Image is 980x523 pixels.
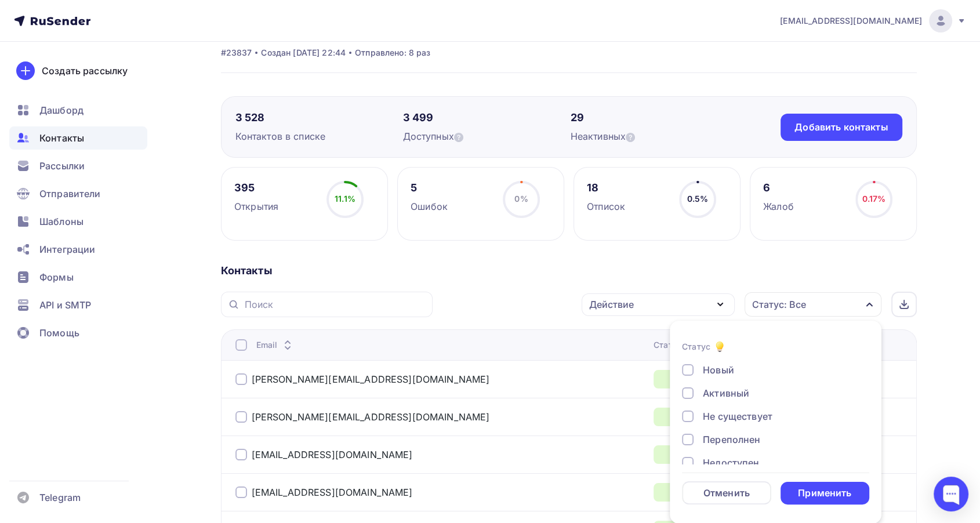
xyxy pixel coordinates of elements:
[39,215,84,228] span: Шаблоны
[703,433,760,446] div: Переполнен
[654,370,732,388] div: Активный
[355,47,430,59] div: Отправлено: 8 раз
[39,242,95,256] span: Интеграции
[589,297,634,311] div: Действие
[39,159,85,173] span: Рассылки
[582,293,735,316] button: Действие
[763,181,794,195] div: 6
[654,483,732,502] div: Активный
[335,194,355,204] span: 11.1%
[234,199,278,213] div: Открытия
[39,491,81,504] span: Telegram
[39,131,84,145] span: Контакты
[221,47,252,59] div: #23837
[780,15,922,27] span: [EMAIL_ADDRESS][DOMAIN_NAME]
[252,373,490,385] a: [PERSON_NAME][EMAIL_ADDRESS][DOMAIN_NAME]
[703,409,772,423] div: Не существует
[862,194,886,204] span: 0.17%
[752,297,806,311] div: Статус: Все
[780,9,966,32] a: [EMAIL_ADDRESS][DOMAIN_NAME]
[798,486,851,500] div: Применить
[682,341,710,353] div: Статус
[261,47,346,59] div: Создан [DATE] 22:44
[411,199,448,213] div: Ошибок
[252,411,490,423] a: [PERSON_NAME][EMAIL_ADDRESS][DOMAIN_NAME]
[587,181,625,195] div: 18
[9,99,147,122] a: Дашборд
[245,298,426,311] input: Поиск
[39,298,91,312] span: API и SMTP
[703,363,734,377] div: Новый
[571,111,738,125] div: 29
[687,194,709,204] span: 0.5%
[221,264,917,278] div: Контакты
[256,339,295,351] div: Email
[411,181,448,195] div: 5
[39,270,74,284] span: Формы
[794,121,888,134] div: Добавить контакты
[703,456,759,470] div: Недоступен
[587,199,625,213] div: Отписок
[763,199,794,213] div: Жалоб
[252,449,413,460] a: [EMAIL_ADDRESS][DOMAIN_NAME]
[514,194,528,204] span: 0%
[654,339,699,351] div: Статус
[235,111,403,125] div: 3 528
[39,103,84,117] span: Дашборд
[42,64,128,78] div: Создать рассылку
[571,129,738,143] div: Неактивных
[744,292,882,317] button: Статус: Все
[9,154,147,177] a: Рассылки
[403,111,571,125] div: 3 499
[235,129,403,143] div: Контактов в списке
[9,210,147,233] a: Шаблоны
[9,266,147,289] a: Формы
[39,187,101,201] span: Отправители
[403,129,571,143] div: Доступных
[703,386,749,400] div: Активный
[9,182,147,205] a: Отправители
[703,486,750,500] div: Отменить
[234,181,278,195] div: 395
[654,408,732,426] div: Активный
[9,126,147,150] a: Контакты
[252,486,413,498] a: [EMAIL_ADDRESS][DOMAIN_NAME]
[654,445,732,464] div: Активный
[39,326,79,340] span: Помощь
